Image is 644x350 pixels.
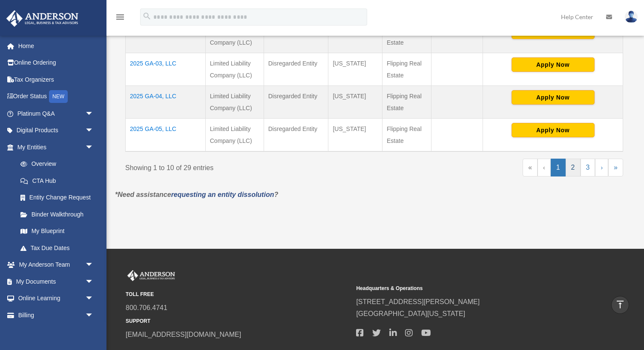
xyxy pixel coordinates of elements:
i: vertical_align_top [615,299,625,310]
span: arrow_drop_down [85,307,102,324]
a: CTA Hub [12,172,102,189]
td: 2025 GA-05, LLC [126,119,206,152]
a: First [523,159,538,176]
a: My Blueprint [12,223,102,240]
span: arrow_drop_down [85,139,102,156]
div: Showing 1 to 10 of 29 entries [125,159,368,174]
a: My Anderson Teamarrow_drop_down [6,256,106,273]
td: Flipping Real Estate [382,53,431,86]
a: Entity Change Request [12,189,102,206]
td: 2025 GA-04, LLC [126,86,206,119]
td: Limited Liability Company (LLC) [205,53,264,86]
td: Disregarded Entity [264,86,328,119]
td: 2025 GA-03, LLC [126,53,206,86]
td: Disregarded Entity [264,20,328,53]
td: Limited Liability Company (LLC) [205,86,264,119]
a: Order StatusNEW [6,88,106,105]
a: My Entitiesarrow_drop_down [6,139,102,156]
small: Headquarters & Operations [356,284,581,293]
a: Online Learningarrow_drop_down [6,290,106,307]
a: vertical_align_top [611,296,629,314]
td: Flipping Real Estate [382,20,431,53]
td: 2025 GA-02, LLC [126,20,206,53]
td: Disregarded Entity [264,53,328,86]
a: Tax Due Dates [12,239,102,256]
td: [US_STATE] [328,20,382,53]
a: Billingarrow_drop_down [6,307,106,324]
td: Limited Liability Company (LLC) [205,20,264,53]
a: Last [608,159,623,176]
a: 2 [566,159,581,176]
a: 3 [581,159,595,176]
img: User Pic [625,11,638,23]
small: TOLL FREE [126,290,350,299]
a: Platinum Q&Aarrow_drop_down [6,105,106,122]
td: Limited Liability Company (LLC) [205,119,264,152]
a: Overview [12,156,98,173]
a: Binder Walkthrough [12,206,102,223]
button: Apply Now [512,123,595,137]
td: Disregarded Entity [264,119,328,152]
img: Anderson Advisors Platinum Portal [126,270,177,281]
em: *Need assistance ? [115,191,278,198]
a: Digital Productsarrow_drop_down [6,122,106,139]
td: [US_STATE] [328,86,382,119]
small: SUPPORT [126,317,350,326]
td: [US_STATE] [328,53,382,86]
button: Apply Now [512,90,595,105]
span: arrow_drop_down [85,122,102,139]
span: arrow_drop_down [85,256,102,274]
a: Previous [538,159,551,176]
td: Flipping Real Estate [382,119,431,152]
a: Home [6,37,106,54]
a: 800.706.4741 [126,304,167,311]
a: Tax Organizers [6,71,106,88]
a: Online Ordering [6,54,106,71]
button: Apply Now [512,57,595,72]
span: arrow_drop_down [85,290,102,307]
a: [EMAIL_ADDRESS][DOMAIN_NAME] [126,331,241,338]
div: NEW [49,90,68,103]
img: Anderson Advisors Platinum Portal [4,10,81,27]
a: menu [115,15,125,22]
span: arrow_drop_down [85,273,102,290]
i: search [142,11,152,21]
a: 1 [551,159,566,176]
a: My Documentsarrow_drop_down [6,273,106,290]
i: menu [115,12,125,22]
td: Flipping Real Estate [382,86,431,119]
a: requesting an entity dissolution [171,191,274,198]
a: [STREET_ADDRESS][PERSON_NAME] [356,298,480,305]
span: arrow_drop_down [85,105,102,122]
a: Next [595,159,608,176]
td: [US_STATE] [328,119,382,152]
a: [GEOGRAPHIC_DATA][US_STATE] [356,310,465,317]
